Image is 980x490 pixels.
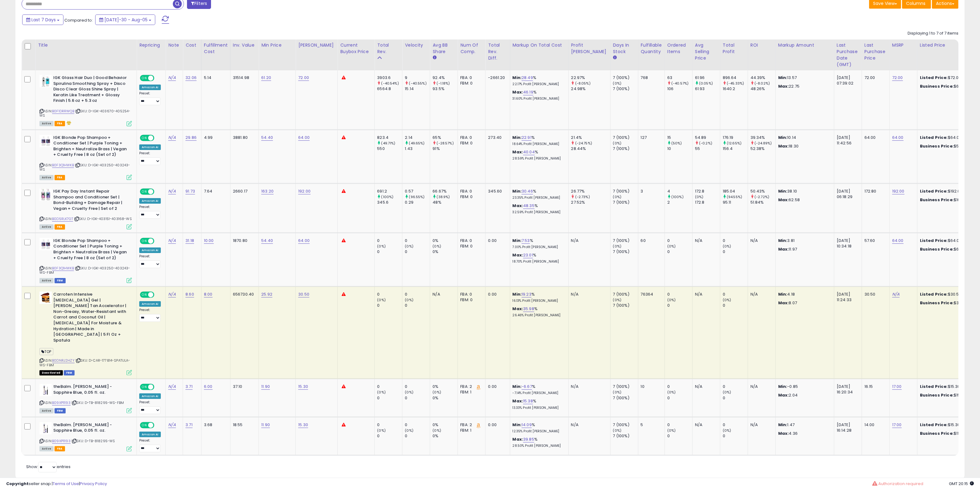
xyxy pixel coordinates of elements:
[513,89,564,101] div: %
[460,81,481,86] div: FBM: 0
[52,163,74,168] a: B0F3Q1HWKB
[571,86,610,92] div: 24.98%
[667,200,692,205] div: 2
[460,135,481,140] div: FBA: 0
[409,194,425,199] small: (96.55%)
[204,291,213,297] a: 8.00
[298,42,335,48] div: [PERSON_NAME]
[261,135,273,141] a: 54.40
[778,188,787,194] strong: Min:
[837,75,857,86] div: [DATE] 07:39:02
[377,42,400,55] div: Total Rev.
[671,81,689,86] small: (-40.57%)
[377,135,402,140] div: 823.4
[488,135,505,140] div: 273.40
[513,196,564,200] p: 23.35% Profit [PERSON_NAME]
[571,146,610,152] div: 28.44%
[889,39,917,70] th: CSV column name: cust_attr_1_MSRP
[892,384,902,390] a: 17.00
[261,238,273,244] a: 54.40
[377,238,402,243] div: 0
[437,81,450,86] small: (-1.18%)
[695,75,720,81] div: 61.96
[513,238,522,243] b: Min:
[261,42,293,48] div: Min Price
[139,198,161,204] div: Amazon AI
[185,238,194,244] a: 31.18
[513,156,564,161] p: 28.59% Profit [PERSON_NAME]
[405,135,430,140] div: 2.14
[298,238,310,244] a: 64.00
[405,146,430,152] div: 1.43
[39,384,52,396] img: 31MzEMBgI7L._SL40_.jpg
[405,200,430,205] div: 0.29
[575,81,591,86] small: (-8.05%)
[55,121,65,126] span: FBA
[140,189,148,194] span: ON
[185,42,199,48] div: Cost
[522,75,533,81] a: 28.49
[52,216,73,222] a: B0D5RLK7GT
[31,17,56,23] span: Last 7 Days
[695,135,720,140] div: 54.89
[892,291,900,297] a: N/A
[204,75,226,81] div: 5.14
[523,398,533,404] a: 15.38
[53,75,128,105] b: IGK Glass Hair Duo | Good Behavior Spirulina Smoothing Spray + Disco Disco Clear Gloss Shine Spra...
[405,86,430,92] div: 15.14
[433,42,455,55] div: Avg BB Share
[613,75,638,81] div: 7 (100%)
[778,135,829,140] p: 10.14
[920,238,948,243] b: Listed Price:
[153,135,163,140] span: OFF
[168,291,176,297] a: N/A
[409,141,425,146] small: (49.65%)
[778,42,832,48] div: Markup Amount
[920,197,971,203] div: $163.2
[53,481,79,487] a: Terms of Use
[377,146,402,152] div: 550
[522,384,532,390] a: -6.67
[185,422,193,428] a: 3.71
[778,197,789,203] strong: Max:
[168,422,176,428] a: N/A
[168,188,176,194] a: N/A
[920,75,971,81] div: $72.00
[488,238,505,243] div: 0.00
[39,163,130,172] span: | SKU: D-IGK-403250-403243-WS
[513,203,564,214] div: %
[575,194,590,199] small: (-2.73%)
[920,189,971,194] div: $192.00
[140,135,148,140] span: ON
[750,42,773,48] div: ROI
[52,400,71,405] a: B09XP11193
[185,75,197,81] a: 32.06
[405,75,430,81] div: 9
[168,238,176,244] a: N/A
[523,203,535,209] a: 48.35
[39,135,52,147] img: 41NgTUDIxXL._SL40_.jpg
[920,143,954,149] b: Business Price:
[523,436,534,442] a: 39.85
[892,238,904,244] a: 64.00
[80,481,107,487] a: Privacy Policy
[433,200,457,205] div: 48%
[140,76,148,81] span: ON
[727,141,742,146] small: (12.65%)
[104,17,148,23] span: [DATE]-30 - Aug-05
[727,81,744,86] small: (-45.33%)
[864,189,885,194] div: 172.80
[405,238,430,243] div: 0
[778,75,787,81] strong: Min:
[778,143,829,149] p: 18.30
[39,135,132,179] div: ASIN:
[22,15,63,25] button: Last 7 Days
[837,42,859,68] div: Last Purchase Date (GMT)
[261,291,272,297] a: 25.92
[667,86,692,92] div: 106
[750,135,775,140] div: 39.34%
[699,81,713,86] small: (0.05%)
[513,42,566,48] div: Markup on Total Cost
[723,42,745,55] div: Total Profit
[522,135,531,141] a: 22.91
